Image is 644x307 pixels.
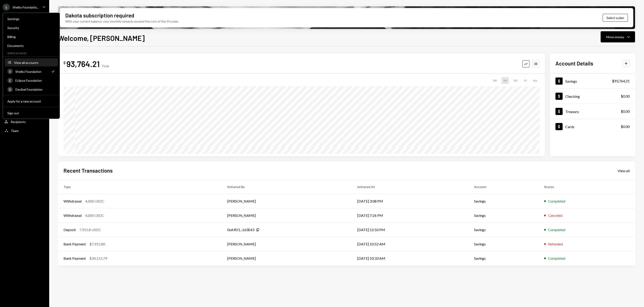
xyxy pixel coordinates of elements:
[5,97,58,105] button: Apply for a new account
[603,14,628,22] button: Select a plan
[222,194,352,208] td: [PERSON_NAME]
[58,33,145,42] h1: Welcome, [PERSON_NAME]
[64,61,66,65] div: $
[512,77,519,84] div: 3M
[7,78,13,83] div: E
[352,208,468,223] td: [DATE] 7:26 PM
[222,180,352,194] th: Initiated By
[618,168,630,173] a: View all
[7,99,55,103] div: Apply for a new account
[14,61,55,64] div: View all accounts
[3,127,47,135] a: Team
[64,167,113,174] h2: Recent Transactions
[548,213,562,218] div: Canceled
[555,60,593,67] h2: Account Details
[222,208,352,223] td: [PERSON_NAME]
[89,241,105,247] div: $7,915.80
[5,59,58,67] button: View all accounts
[5,42,58,50] a: Documents
[352,223,468,237] td: [DATE] 12:50 PM
[621,94,630,99] div: $0.00
[3,4,10,11] div: S
[64,227,76,232] div: Deposit
[352,180,468,194] th: Initiated At
[548,241,563,247] div: Refunded
[548,256,565,261] div: Completed
[469,237,539,251] td: Savings
[15,88,55,91] div: Decibel Foundation
[621,124,630,129] div: $0.00
[606,35,624,39] div: Move money
[7,87,13,92] div: D
[565,79,577,83] div: Savings
[66,59,100,69] div: 93,764.21
[7,35,55,39] div: Billing
[11,129,19,133] div: Team
[550,73,635,88] a: Savings$93,764.21
[5,33,58,41] a: Billing
[64,241,86,247] div: Bank Payment
[222,237,352,251] td: [PERSON_NAME]
[7,44,55,48] div: Documents
[64,213,82,218] div: Withdrawal
[491,77,499,84] div: 1W
[522,77,529,84] div: 1Y
[469,223,539,237] td: Savings
[89,256,107,261] div: $34,115.79
[550,89,635,104] a: Checking$0.00
[222,251,352,265] td: [PERSON_NAME]
[5,109,58,117] button: Sign out
[58,180,222,194] th: Type
[5,15,58,23] a: Settings
[501,77,509,84] div: 1M
[548,227,565,232] div: Completed
[621,109,630,114] div: $0.00
[7,69,13,74] div: S
[102,64,109,68] div: Total
[539,180,635,194] th: Status
[565,94,580,98] div: Checking
[550,119,635,134] a: Cards$0.00
[469,180,539,194] th: Account
[85,213,104,218] div: 4,000 USDC
[548,198,565,204] div: Completed
[531,77,539,84] div: ALL
[5,24,58,32] a: Security
[550,104,635,119] a: Treasury$0.00
[7,26,55,30] div: Security
[7,111,55,115] div: Sign out
[469,251,539,265] td: Savings
[565,109,579,114] div: Treasury
[79,227,101,232] div: 7,915.8 USDC
[64,198,82,204] div: Withdrawal
[352,237,468,251] td: [DATE] 10:52 AM
[565,125,574,129] div: Cards
[11,120,26,124] div: Recipients
[227,227,254,232] div: 0xA9D1...1d3E43
[65,19,179,24] div: With your current balance, your monthly rewards exceed the cost of the Pro plan.
[601,31,635,42] button: Move money
[5,76,58,84] a: EEclipse Foundation
[352,194,468,208] td: [DATE] 3:08 PM
[612,78,630,84] div: $93,764.21
[65,12,134,19] div: Dakota subscription required
[7,17,55,21] div: Settings
[15,69,48,73] div: Shelby Foundation
[3,50,60,55] div: Switch accounts
[15,79,55,82] div: Eclipse Foundation
[85,198,104,204] div: 4,000 USDC
[352,251,468,265] td: [DATE] 10:33 AM
[64,256,86,261] div: Bank Payment
[618,169,630,173] div: View all
[469,194,539,208] td: Savings
[469,208,539,223] td: Savings
[3,118,47,126] a: Recipients
[13,5,39,9] div: Shelby Foundatio...
[5,85,58,93] a: DDecibel Foundation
